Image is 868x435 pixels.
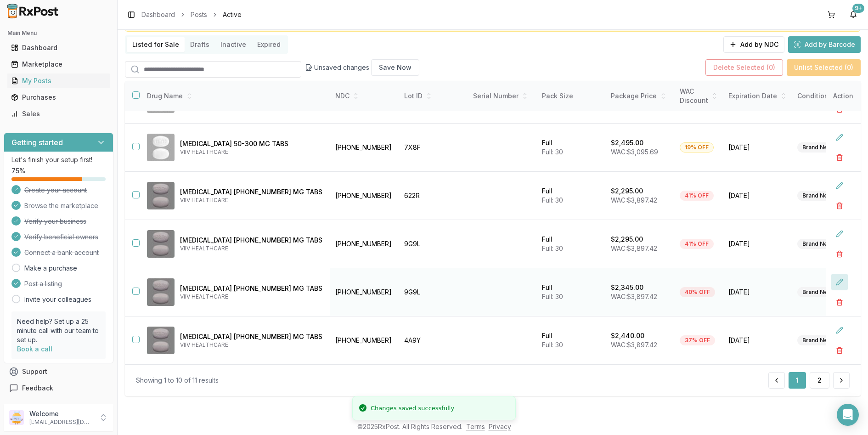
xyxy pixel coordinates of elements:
[24,201,98,210] span: Browse the marketplace
[489,423,511,430] a: Privacy
[831,149,848,166] button: Delete
[837,404,859,426] div: Open Intercom Messenger
[611,138,643,147] p: $2,495.00
[466,423,485,430] a: Terms
[330,172,399,220] td: [PHONE_NUMBER]
[147,91,322,101] div: Drug Name
[723,36,784,53] button: Add by NDC
[399,268,468,316] td: 9G9L
[371,59,419,76] button: Save Now
[611,331,644,340] p: $2,440.00
[831,294,848,311] button: Delete
[542,196,563,204] span: Full: 30
[611,186,643,196] p: $2,295.00
[330,268,399,316] td: [PHONE_NUMBER]
[611,196,657,204] span: WAC: $3,897.42
[11,60,106,69] div: Marketplace
[180,245,322,252] p: VIIV HEALTHCARE
[127,37,185,52] button: Listed for Sale
[11,76,106,85] div: My Posts
[7,89,110,106] a: Purchases
[536,268,605,316] td: Full
[180,197,322,204] p: VIIV HEALTHCARE
[11,155,106,164] p: Let's finish your setup first!
[4,73,113,88] button: My Posts
[141,10,242,19] nav: breadcrumb
[305,59,419,76] div: Unsaved changes
[831,226,848,242] button: Edit
[788,36,861,53] button: Add by Barcode
[728,288,786,297] span: [DATE]
[223,10,242,19] span: Active
[611,244,657,252] span: WAC: $3,897.42
[611,91,669,101] div: Package Price
[831,198,848,214] button: Delete
[29,418,93,426] p: [EMAIL_ADDRESS][DOMAIN_NAME]
[399,220,468,268] td: 9G9L
[728,91,786,101] div: Expiration Date
[7,29,110,37] h2: Main Menu
[4,4,62,18] img: RxPost Logo
[680,335,715,345] div: 37% OFF
[680,239,714,249] div: 41% OFF
[831,129,848,146] button: Edit
[24,279,62,288] span: Post a listing
[680,87,717,105] div: WAC Discount
[11,43,106,52] div: Dashboard
[180,332,322,341] p: [MEDICAL_DATA] [PHONE_NUMBER] MG TABS
[536,81,605,111] th: Pack Size
[728,239,786,249] span: [DATE]
[846,7,861,22] button: 9+
[7,56,110,73] a: Marketplace
[147,134,175,161] img: Dovato 50-300 MG TABS
[180,341,322,349] p: VIIV HEALTHCARE
[399,316,468,365] td: 4A9Y
[147,182,175,209] img: Triumeq 600-50-300 MG TABS
[536,220,605,268] td: Full
[542,293,563,300] span: Full: 30
[180,139,322,148] p: [MEDICAL_DATA] 50-300 MG TABS
[7,40,110,56] a: Dashboard
[147,327,175,354] img: Triumeq 600-50-300 MG TABS
[4,40,113,55] button: Dashboard
[536,172,605,220] td: Full
[24,186,87,195] span: Create your account
[4,90,113,105] button: Purchases
[399,124,468,172] td: 7X8F
[473,91,531,101] div: Serial Number
[147,278,175,306] img: Triumeq 600-50-300 MG TABS
[797,335,837,345] div: Brand New
[9,410,24,425] img: User avatar
[11,166,25,175] span: 75 %
[180,148,322,156] p: VIIV HEALTHCARE
[24,264,77,273] a: Make a purchase
[404,91,462,101] div: Lot ID
[22,384,53,393] span: Feedback
[330,124,399,172] td: [PHONE_NUMBER]
[611,341,657,349] span: WAC: $3,897.42
[680,287,715,297] div: 40% OFF
[24,217,86,226] span: Verify your business
[792,81,861,111] th: Condition
[29,409,93,418] p: Welcome
[4,57,113,72] button: Marketplace
[831,342,848,359] button: Delete
[810,372,829,389] button: 2
[831,246,848,262] button: Delete
[797,142,837,153] div: Brand New
[728,143,786,152] span: [DATE]
[680,191,714,201] div: 41% OFF
[11,93,106,102] div: Purchases
[17,317,100,345] p: Need help? Set up a 25 minute call with our team to set up.
[611,283,643,292] p: $2,345.00
[536,124,605,172] td: Full
[371,404,454,413] div: Changes saved successfully
[4,363,113,380] button: Support
[330,316,399,365] td: [PHONE_NUMBER]
[335,91,393,101] div: NDC
[728,191,786,200] span: [DATE]
[11,109,106,119] div: Sales
[4,107,113,121] button: Sales
[611,293,657,300] span: WAC: $3,897.42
